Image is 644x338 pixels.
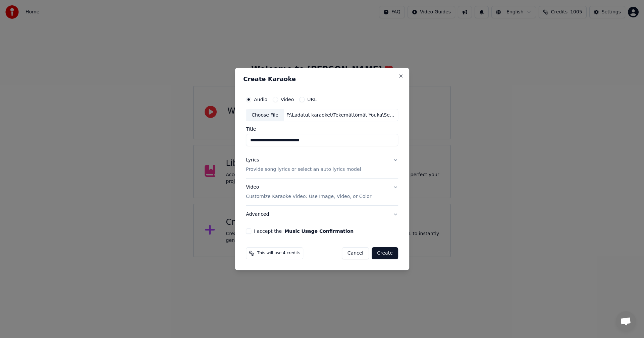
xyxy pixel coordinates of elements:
[246,152,398,179] button: LyricsProvide song lyrics or select an auto lyrics model
[307,97,317,102] label: URL
[284,112,398,119] div: F:\Ladatut karaoket\Tekemättömät Youka\Sekalaista\[PERSON_NAME].m4a
[246,166,361,173] p: Provide song lyrics or select an auto lyrics model
[281,97,294,102] label: Video
[246,193,371,200] p: Customize Karaoke Video: Use Image, Video, or Color
[257,251,300,256] span: This will use 4 credits
[284,229,354,233] button: I accept the
[243,76,401,82] h2: Create Karaoke
[246,109,284,121] div: Choose File
[246,127,398,132] label: Title
[246,206,398,223] button: Advanced
[254,97,267,102] label: Audio
[342,247,369,259] button: Cancel
[254,229,354,233] label: I accept the
[246,157,259,164] div: Lyrics
[246,184,371,200] div: Video
[246,179,398,206] button: VideoCustomize Karaoke Video: Use Image, Video, or Color
[372,247,398,259] button: Create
